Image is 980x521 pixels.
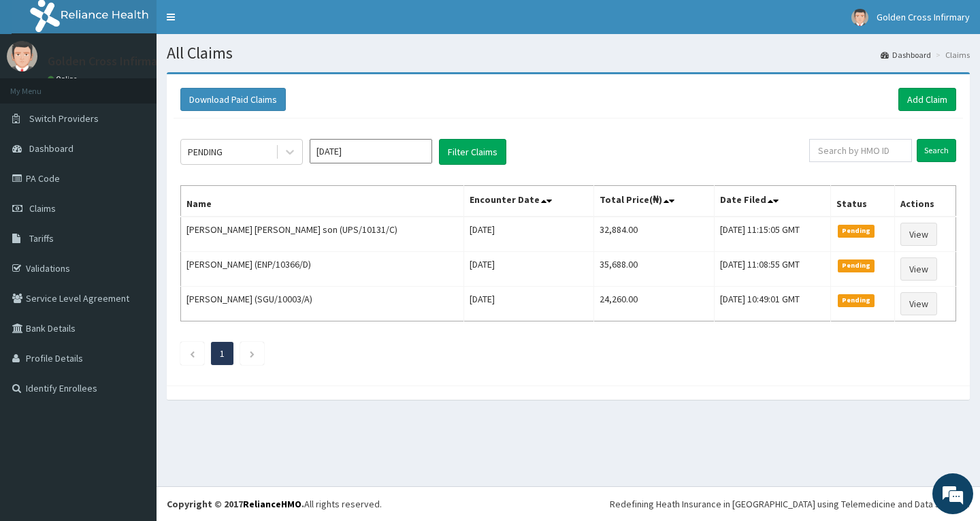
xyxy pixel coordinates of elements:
[898,88,956,111] a: Add Claim
[877,11,970,23] span: Golden Cross Infirmary
[167,44,970,62] h1: All Claims
[29,202,56,215] span: Claims
[310,139,432,163] input: Select Month and Year
[48,74,80,84] a: Online
[188,145,223,159] div: PENDING
[900,223,937,246] a: View
[715,252,831,287] td: [DATE] 11:08:55 GMT
[29,112,99,125] span: Switch Providers
[851,9,868,26] img: User Image
[180,88,286,111] button: Download Paid Claims
[917,139,956,162] input: Search
[48,55,167,67] p: Golden Cross Infirmary
[894,186,955,217] th: Actions
[181,186,464,217] th: Name
[715,217,831,252] td: [DATE] 11:15:05 GMT
[900,257,937,281] a: View
[7,41,37,72] img: User Image
[594,287,715,321] td: 24,260.00
[464,217,594,252] td: [DATE]
[715,287,831,321] td: [DATE] 10:49:01 GMT
[900,292,937,315] a: View
[167,498,304,510] strong: Copyright © 2017 .
[181,217,464,252] td: [PERSON_NAME] [PERSON_NAME] son (UPS/10131/C)
[838,259,875,272] span: Pending
[838,225,875,237] span: Pending
[715,186,831,217] th: Date Filed
[249,347,255,360] a: Next page
[29,142,73,155] span: Dashboard
[610,497,970,511] div: Redefining Heath Insurance in [GEOGRAPHIC_DATA] using Telemedicine and Data Science!
[181,252,464,287] td: [PERSON_NAME] (ENP/10366/D)
[830,186,894,217] th: Status
[838,294,875,306] span: Pending
[464,186,594,217] th: Encounter Date
[594,186,715,217] th: Total Price(₦)
[881,49,931,61] a: Dashboard
[594,252,715,287] td: 35,688.00
[464,287,594,321] td: [DATE]
[189,347,195,360] a: Previous page
[157,486,980,521] footer: All rights reserved.
[181,287,464,321] td: [PERSON_NAME] (SGU/10003/A)
[809,139,912,162] input: Search by HMO ID
[243,498,301,510] a: RelianceHMO
[594,217,715,252] td: 32,884.00
[932,49,970,61] li: Claims
[220,347,225,360] a: Page 1 is your current page
[29,232,54,244] span: Tariffs
[439,139,506,165] button: Filter Claims
[464,252,594,287] td: [DATE]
